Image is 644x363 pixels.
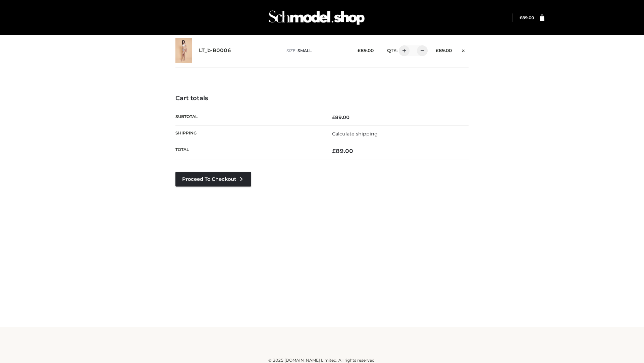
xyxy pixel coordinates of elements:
bdi: 89.00 [332,148,353,154]
span: £ [520,15,522,20]
a: Proceed to Checkout [175,172,251,187]
th: Total [175,142,322,160]
a: LT_b-B0006 [199,47,231,54]
bdi: 89.00 [436,48,452,53]
span: SMALL [298,48,312,53]
bdi: 89.00 [520,15,534,20]
img: LT_b-B0006 - SMALL [175,38,192,63]
bdi: 89.00 [332,114,350,120]
th: Subtotal [175,109,322,125]
div: QTY: [380,45,425,56]
a: Remove this item [459,45,469,54]
th: Shipping [175,125,322,142]
p: size : [286,48,347,54]
bdi: 89.00 [358,48,374,53]
img: Schmodel Admin 964 [266,4,367,31]
a: £89.00 [520,15,534,20]
span: £ [436,48,439,53]
a: Calculate shipping [332,131,378,137]
h4: Cart totals [175,95,469,102]
span: £ [358,48,361,53]
span: £ [332,114,335,120]
span: £ [332,148,336,154]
